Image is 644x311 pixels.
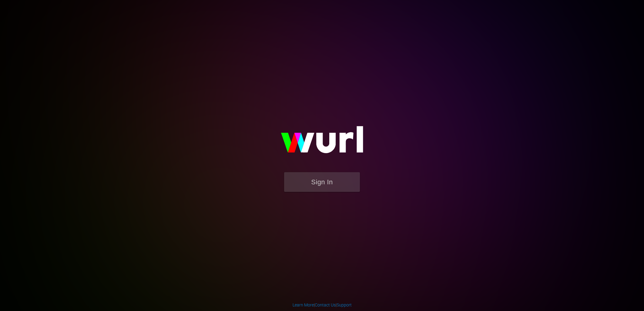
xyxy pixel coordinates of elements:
a: Support [337,303,352,307]
button: Sign In [284,172,360,192]
a: Learn More [293,303,314,307]
div: | | [293,302,352,308]
img: wurl-logo-on-black-223613ac3d8ba8fe6dc639794a292ebdb59501304c7dfd60c99c58986ef67473.svg [261,113,383,172]
a: Contact Us [315,303,336,307]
